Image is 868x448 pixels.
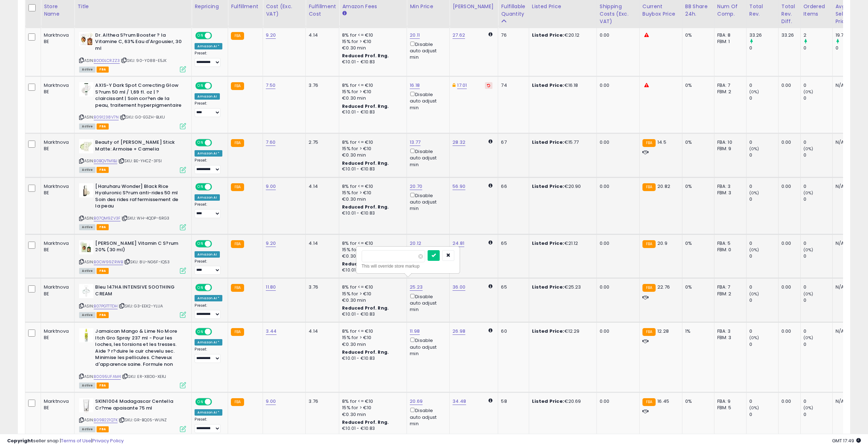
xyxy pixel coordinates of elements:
[231,139,244,147] small: FBA
[836,284,859,290] div: N/A
[196,285,205,291] span: ON
[94,374,121,380] a: B0095UFAM4
[600,284,634,290] div: 0.00
[362,263,454,270] div: This will override store markup
[410,240,421,247] a: 20.12
[342,109,401,115] div: €10.01 - €10.83
[97,312,109,318] span: FBA
[685,82,709,89] div: 0%
[342,103,389,109] b: Reduced Prof. Rng.
[77,3,188,10] div: Title
[195,194,219,201] div: Amazon AI
[532,32,591,38] div: €20.12
[196,32,205,38] span: ON
[532,240,564,247] b: Listed Price:
[79,328,93,342] img: 31DOzJxIkYL._SL40_.jpg
[642,240,656,248] small: FBA
[532,328,564,334] b: Listed Price:
[410,336,444,357] div: Disable auto adjust min
[342,38,401,45] div: 15% for > €10
[195,51,222,67] div: Preset:
[804,196,832,202] div: 0
[94,114,119,120] a: B091238V7N
[94,215,120,221] a: B07QM9ZV3F
[781,240,795,247] div: 0.00
[600,3,636,25] div: Shipping Costs (Exc. VAT)
[532,284,564,290] b: Listed Price:
[309,284,334,290] div: 3.76
[804,247,813,253] small: (0%)
[717,291,741,297] div: FBM: 2
[804,284,832,290] div: 0
[532,32,564,38] b: Listed Price:
[79,32,93,46] img: 41LAhtS9tuL._SL40_.jpg
[211,184,222,190] span: OFF
[836,82,859,89] div: N/A
[501,3,526,18] div: Fulfillable Quantity
[453,32,465,39] a: 27.62
[342,10,346,17] small: Amazon Fees.
[836,3,862,25] div: Avg Selling Price
[410,40,444,61] div: Disable auto adjust min
[749,341,778,348] div: 0
[61,437,91,444] a: Terms of Use
[309,328,334,334] div: 4.14
[231,328,244,336] small: FBA
[453,284,465,291] a: 36.00
[196,241,205,247] span: ON
[195,251,219,258] div: Amazon AI
[410,90,444,111] div: Disable auto adjust min
[781,3,797,25] div: Total Rev. Diff.
[410,82,420,89] a: 16.18
[642,139,656,147] small: FBA
[749,196,778,202] div: 0
[749,45,778,51] div: 0
[717,3,743,18] div: Num of Comp.
[231,240,244,248] small: FBA
[309,3,336,18] div: Fulfillment Cost
[195,101,222,117] div: Preset:
[196,329,205,335] span: ON
[657,284,670,290] span: 22.76
[79,139,93,153] img: 31lXM8drAKL._SL40_.jpg
[79,240,186,273] div: ASIN:
[781,32,795,38] div: 33.26
[342,183,401,190] div: 8% for <= €10
[532,328,591,334] div: €12.29
[717,32,741,38] div: FBA: 8
[410,328,420,335] a: 11.98
[642,3,679,18] div: Current Buybox Price
[309,240,334,247] div: 4.14
[717,328,741,334] div: FBA: 3
[211,241,222,247] span: OFF
[804,3,830,18] div: Ordered Items
[119,303,163,309] span: | SKU: G3-EEK2-YLUA
[342,247,401,253] div: 15% for > €10
[836,139,859,146] div: N/A
[79,67,95,73] span: All listings currently available for purchase on Amazon
[685,240,709,247] div: 0%
[266,284,276,291] a: 11.80
[804,146,813,152] small: (0%)
[600,82,634,89] div: 0.00
[342,355,401,362] div: €10.01 - €10.83
[532,139,591,146] div: €15.77
[79,328,186,388] div: ASIN:
[836,32,864,38] div: 19.79
[804,89,813,95] small: (0%)
[410,398,423,405] a: 20.69
[717,82,741,89] div: FBA: 7
[642,328,656,336] small: FBA
[211,83,222,89] span: OFF
[717,38,741,45] div: FBM: 1
[453,240,464,247] a: 24.81
[749,89,759,95] small: (0%)
[342,311,401,317] div: €10.01 - €10.83
[44,284,69,297] div: Marktnova BE
[804,95,832,101] div: 0
[342,261,389,267] b: Reduced Prof. Rng.
[717,146,741,152] div: FBM: 9
[79,123,95,130] span: All listings currently available for purchase on Amazon
[453,183,465,190] a: 56.90
[717,89,741,95] div: FBM: 2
